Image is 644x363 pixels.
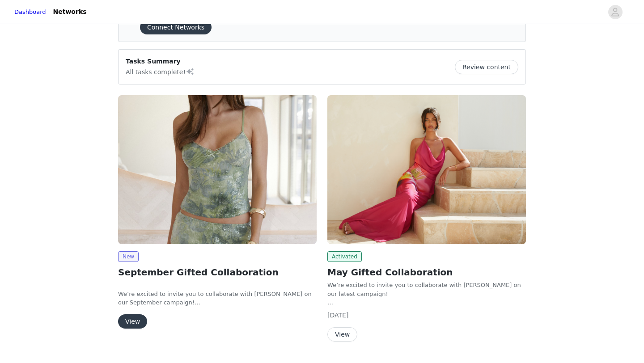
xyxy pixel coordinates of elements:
h2: September Gifted Collaboration [118,266,317,279]
span: Activated [327,251,362,262]
button: Review content [455,60,518,74]
button: View [327,327,357,342]
img: Peppermayo USA [118,95,317,244]
button: Connect Networks [140,20,212,34]
span: New [118,251,139,262]
h2: May Gifted Collaboration [327,266,526,279]
a: View [118,318,147,325]
p: We’re excited to invite you to collaborate with [PERSON_NAME] on our September campaign! [118,290,317,307]
div: avatar [611,5,619,19]
p: We’re excited to invite you to collaborate with [PERSON_NAME] on our latest campaign! [327,281,526,298]
a: Networks [48,2,92,22]
button: View [118,314,147,329]
span: [DATE] [327,312,348,319]
a: View [327,331,357,338]
p: All tasks complete! [126,66,195,77]
p: Tasks Summary [126,57,195,66]
img: Peppermayo USA [327,95,526,244]
a: Dashboard [14,8,46,17]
